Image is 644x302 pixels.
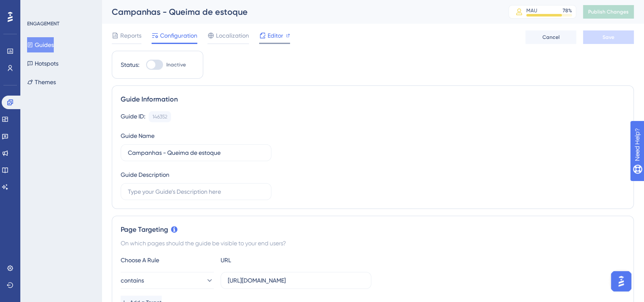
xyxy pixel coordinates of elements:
button: Save [583,30,634,44]
input: yourwebsite.com/path [228,276,364,285]
span: Inactive [166,61,186,68]
div: Guide Description [121,170,169,180]
span: Save [603,34,614,41]
div: Page Targeting [121,225,625,235]
button: Hotspots [27,56,58,71]
button: contains [121,272,214,289]
div: Guide Name [121,131,155,141]
span: Reports [120,30,141,41]
button: Cancel [525,30,576,44]
div: 78 % [563,7,572,14]
div: On which pages should the guide be visible to your end users? [121,238,625,248]
div: Guide ID: [121,111,145,122]
button: Guides [27,37,54,52]
span: Cancel [542,34,560,41]
span: contains [121,275,144,286]
span: Localization [216,30,249,41]
div: 146352 [152,113,167,120]
button: Themes [27,74,56,90]
div: Guide Information [121,94,625,104]
span: Need Help? [20,2,53,12]
div: ENGAGEMENT [27,20,59,27]
div: MAU [526,7,537,14]
span: Publish Changes [588,8,629,15]
iframe: UserGuiding AI Assistant Launcher [608,269,634,294]
button: Publish Changes [583,5,634,19]
div: Campanhas - Queima de estoque [112,6,487,18]
input: Type your Guide’s Name here [128,148,264,157]
input: Type your Guide’s Description here [128,187,264,196]
span: Configuration [160,30,197,41]
div: URL [221,255,314,265]
div: Choose A Rule [121,255,214,265]
div: Status: [121,60,139,70]
span: Editor [268,30,283,41]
